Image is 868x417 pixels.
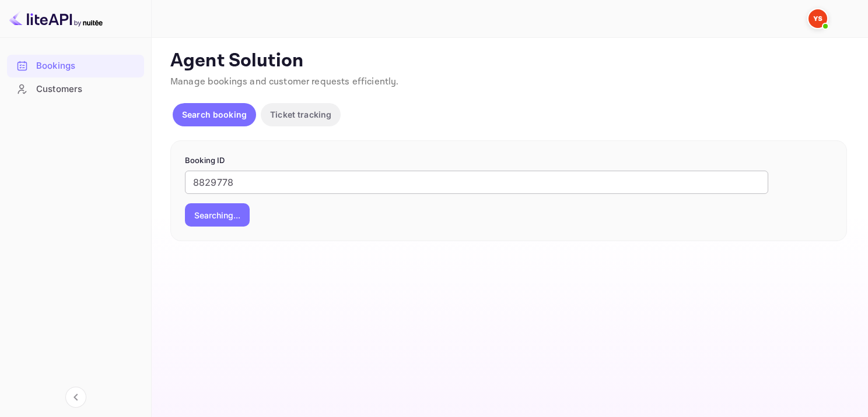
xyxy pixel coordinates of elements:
div: Bookings [36,59,138,73]
p: Agent Solution [170,50,847,73]
div: Bookings [7,55,144,77]
p: Ticket tracking [270,108,331,121]
button: Collapse navigation [65,387,86,408]
a: Bookings [7,55,144,76]
div: Customers [36,83,138,96]
input: Enter Booking ID (e.g., 63782194) [185,171,768,194]
img: LiteAPI logo [9,9,103,28]
div: Customers [7,78,144,101]
img: Yandex Support [808,9,827,28]
p: Search booking [182,108,247,121]
p: Booking ID [185,155,832,167]
button: Searching... [185,203,250,227]
a: Customers [7,78,144,100]
span: Manage bookings and customer requests efficiently. [170,76,399,88]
